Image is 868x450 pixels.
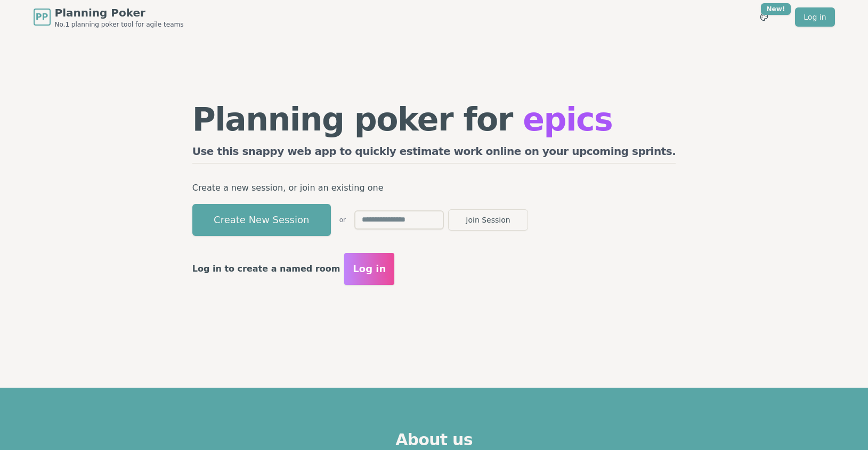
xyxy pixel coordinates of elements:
[36,11,48,23] span: PP
[344,253,394,285] button: Log in
[192,181,676,195] p: Create a new session, or join an existing one
[192,103,676,135] h1: Planning poker for
[339,216,346,224] span: or
[523,101,612,138] span: epics
[353,261,386,276] span: Log in
[795,7,834,27] a: Log in
[55,20,184,29] span: No.1 planning poker tool for agile teams
[34,5,184,29] a: PPPlanning PokerNo.1 planning poker tool for agile teams
[192,204,331,236] button: Create New Session
[761,3,791,15] div: New!
[755,7,774,27] button: New!
[192,261,340,276] p: Log in to create a named room
[55,5,184,20] span: Planning Poker
[192,144,676,163] h2: Use this snappy web app to quickly estimate work online on your upcoming sprints.
[448,209,528,231] button: Join Session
